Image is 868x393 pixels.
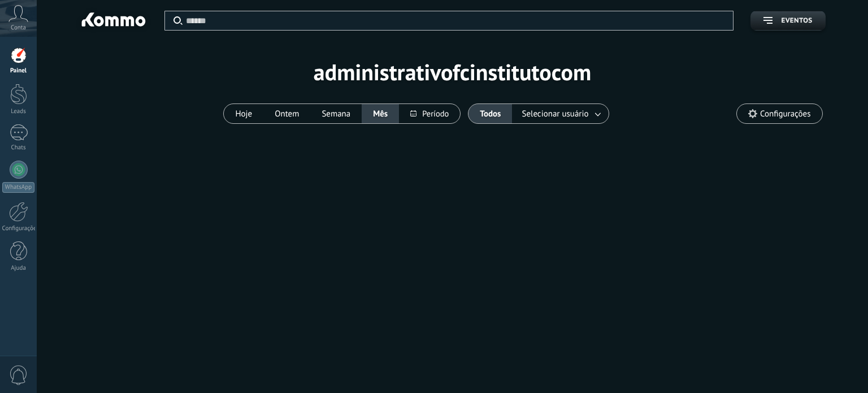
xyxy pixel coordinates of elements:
[263,104,310,123] button: Ontem
[519,106,591,122] span: Selecionar usuário
[760,109,810,119] span: Configurações
[2,108,35,115] div: Leads
[224,104,263,123] button: Hoje
[468,104,512,123] button: Todos
[2,265,35,272] div: Ajuda
[2,182,34,193] div: WhatsApp
[11,24,26,32] span: Conta
[512,104,608,123] button: Selecionar usuário
[2,144,35,152] div: Chats
[2,225,35,232] div: Configurações
[2,67,35,75] div: Painel
[362,104,399,123] button: Mês
[750,11,825,31] button: Eventos
[310,104,362,123] button: Semana
[781,17,812,25] span: Eventos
